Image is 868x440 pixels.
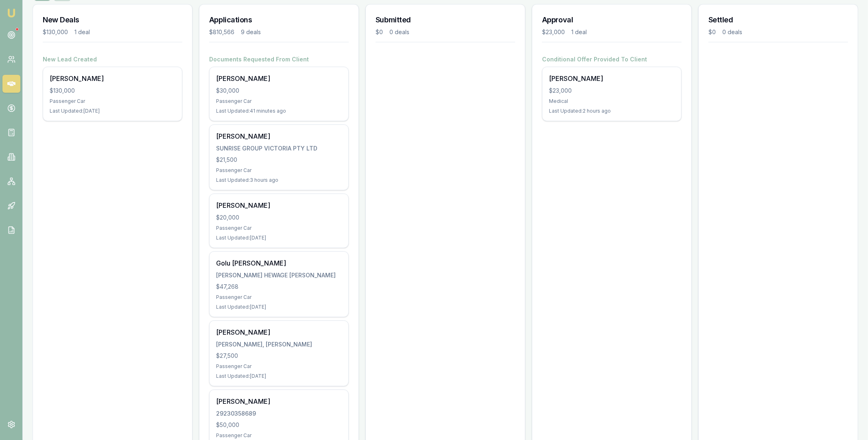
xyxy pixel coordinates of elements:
div: Golu [PERSON_NAME] [216,258,342,268]
div: 1 deal [571,28,587,36]
div: $130,000 [50,87,175,95]
div: [PERSON_NAME] HEWAGE [PERSON_NAME] [216,271,342,279]
div: Passenger Car [50,98,175,105]
div: $47,268 [216,283,342,291]
div: $0 [708,28,716,36]
div: SUNRISE GROUP VICTORIA PTY LTD [216,144,342,152]
div: [PERSON_NAME] [50,74,175,83]
h4: New Lead Created [43,55,182,63]
div: $21,500 [216,156,342,164]
div: $130,000 [43,28,68,36]
div: [PERSON_NAME] [216,74,342,83]
div: Passenger Car [216,294,342,301]
h4: Documents Requested From Client [209,55,349,63]
div: 0 deals [722,28,742,36]
div: Last Updated: 2 hours ago [549,108,675,114]
div: 1 deal [74,28,90,36]
div: $810,566 [209,28,234,36]
div: $27,500 [216,352,342,360]
div: Last Updated: 3 hours ago [216,177,342,183]
div: 9 deals [241,28,261,36]
div: Last Updated: [DATE] [216,235,342,241]
div: $0 [376,28,383,36]
div: [PERSON_NAME] [216,327,342,337]
div: [PERSON_NAME] [216,131,342,141]
div: $30,000 [216,87,342,95]
h3: Approval [542,14,682,26]
h4: Conditional Offer Provided To Client [542,55,682,63]
div: Last Updated: [DATE] [216,373,342,379]
div: Last Updated: [DATE] [50,108,175,114]
div: $23,000 [542,28,565,36]
div: Passenger Car [216,432,342,439]
img: emu-icon-u.png [7,8,16,18]
h3: Applications [209,14,349,26]
div: 0 deals [389,28,409,36]
div: Passenger Car [216,167,342,174]
div: Last Updated: [DATE] [216,304,342,310]
div: [PERSON_NAME], [PERSON_NAME] [216,340,342,349]
h3: New Deals [43,14,182,26]
div: 29230358689 [216,410,342,418]
div: Medical [549,98,675,105]
div: $50,000 [216,421,342,429]
div: $23,000 [549,87,675,95]
div: [PERSON_NAME] [549,74,675,83]
div: Passenger Car [216,225,342,231]
div: [PERSON_NAME] [216,200,342,210]
div: [PERSON_NAME] [216,396,342,406]
h3: Settled [708,14,848,26]
div: $20,000 [216,213,342,222]
div: Passenger Car [216,363,342,370]
div: Last Updated: 41 minutes ago [216,108,342,114]
h3: Submitted [376,14,515,26]
div: Passenger Car [216,98,342,105]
